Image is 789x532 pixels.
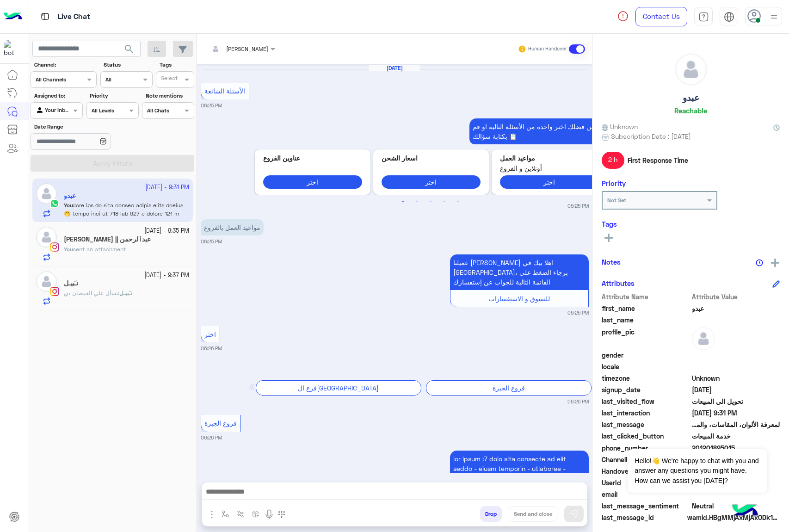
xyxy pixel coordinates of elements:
[369,65,420,71] h6: [DATE]
[602,489,690,499] span: email
[602,303,690,313] span: first_name
[144,271,189,280] small: [DATE] - 9:37 PM
[248,506,264,521] button: create order
[426,198,435,207] button: 3 of 3
[602,362,690,371] span: locale
[724,12,734,22] img: tab
[480,506,502,522] button: Drop
[226,45,268,52] span: [PERSON_NAME]
[692,489,780,499] span: null
[509,506,557,522] button: Send and close
[252,510,259,518] img: create order
[398,198,407,207] button: 1 of 3
[58,11,90,23] p: Live Chat
[469,118,608,144] p: 3/7/2025, 6:25 PM
[692,373,780,383] span: Unknown
[602,179,626,187] h6: Priority
[729,495,761,527] img: hulul-logo.png
[204,330,216,338] span: اختر
[144,227,189,235] small: [DATE] - 9:35 PM
[692,420,780,429] span: لمعرفة الألوان، المقاسات، والموديلات المتاحة من المنتجات والموديلات برجاء مراجعة القائمة التالية
[692,350,780,360] span: null
[692,385,780,395] span: 2025-10-15T15:49:44.226Z
[617,11,629,22] img: spinner
[500,175,599,189] button: اختر
[687,513,780,522] span: wamid.HBgMMjAxMjAxODk1MDE1FQIAEhggQTUxODhFODkyMUZBNTQ5NzE5QTUwNzI4QkVBRTVFMzMA
[118,41,141,61] button: search
[692,303,780,313] span: عبدو
[222,510,229,518] img: select flow
[602,455,690,464] span: ChannelId
[34,61,96,69] label: Channel:
[567,398,589,405] small: 06:26 PM
[218,506,233,521] button: select flow
[263,153,362,163] p: عناوين الفروع
[602,292,690,302] span: Attribute Name
[237,510,244,518] img: Trigger scenario
[602,315,690,325] span: last_name
[602,258,621,266] h6: Notes
[692,362,780,371] span: null
[4,40,20,57] img: 713415422032625
[602,350,690,360] span: gender
[64,246,73,253] span: You
[692,327,715,350] img: defaultAdmin.png
[602,396,690,406] span: last_visited_flow
[64,279,78,287] h5: نـَبيـل
[201,238,222,245] small: 06:25 PM
[4,7,22,26] img: Logo
[488,295,550,303] span: للتسوق و الاستفسارات
[602,408,690,418] span: last_interaction
[450,254,589,290] p: 3/7/2025, 6:25 PM
[233,506,248,521] button: Trigger scenario
[602,385,690,395] span: signup_date
[683,93,699,103] h5: عبدو
[31,155,194,172] button: Apply Filters
[64,235,151,243] h5: عبدٱلرحمن || عَبدالرحمن
[675,54,707,85] img: defaultAdmin.png
[201,434,222,441] small: 06:26 PM
[264,509,275,520] img: send voice note
[412,198,421,207] button: 2 of 3
[90,92,137,100] label: Priority
[602,443,690,453] span: phone_number
[201,102,222,109] small: 06:25 PM
[500,153,599,163] p: مواعيد العمل
[602,420,690,429] span: last_message
[206,509,217,520] img: send attachment
[382,175,481,189] button: اختر
[611,131,691,141] span: Subscription Date : [DATE]
[36,227,57,247] img: defaultAdmin.png
[635,7,687,26] a: Contact Us
[119,290,132,297] span: نـَبيـل
[756,259,763,266] img: notes
[382,153,481,163] p: اسعار الشحن
[607,197,626,204] b: Not Set
[692,396,780,406] span: تحويل الي المبيعات
[692,408,780,418] span: 2025-10-15T18:31:30.725Z
[692,292,780,302] span: Attribute Value
[628,449,767,493] span: Hello!👋 We're happy to chat with you and answer any questions you might have. How can we assist y...
[602,279,635,287] h6: Attributes
[204,87,245,95] span: الأسئلة الشائعة
[278,511,285,518] img: make a call
[602,220,780,228] h6: Tags
[50,287,59,296] img: Instagram
[64,290,118,297] span: بسأل علي القمصان دي
[204,419,237,427] span: فروع الجيزة
[602,501,690,511] span: last_message_sentiment
[500,163,599,173] span: أونلاين و الفروع
[771,259,779,267] img: add
[160,74,178,85] div: Select
[440,198,449,207] button: 4 of 3
[73,246,126,253] span: sent an attachment
[426,380,592,396] div: فروع الجيزة
[256,380,421,396] div: فرع ال[GEOGRAPHIC_DATA]
[567,202,589,210] small: 06:25 PM
[201,345,222,352] small: 06:26 PM
[692,501,780,511] span: 0
[602,122,638,131] span: Unknown
[628,155,688,165] span: First Response Time
[602,152,624,168] span: 2 h
[567,309,589,316] small: 06:25 PM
